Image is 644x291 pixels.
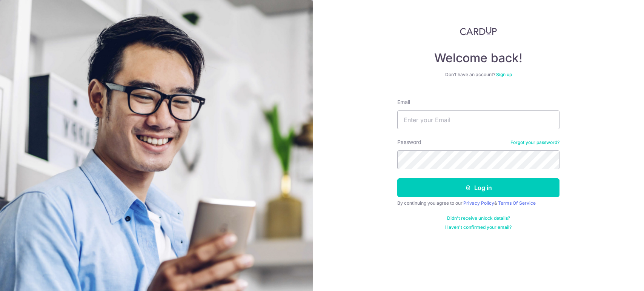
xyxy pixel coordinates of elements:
h4: Welcome back! [397,51,559,66]
img: CardUp Logo [460,26,497,35]
a: Privacy Policy [463,200,494,206]
input: Enter your Email [397,110,559,129]
a: Haven't confirmed your email? [445,224,512,230]
a: Didn't receive unlock details? [447,215,510,221]
a: Terms Of Service [498,200,536,206]
label: Password [397,138,421,146]
a: Forgot your password? [510,139,559,145]
div: By continuing you agree to our & [397,200,559,206]
label: Email [397,98,410,106]
div: Don’t have an account? [397,72,559,78]
a: Sign up [496,72,512,77]
button: Log in [397,178,559,197]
